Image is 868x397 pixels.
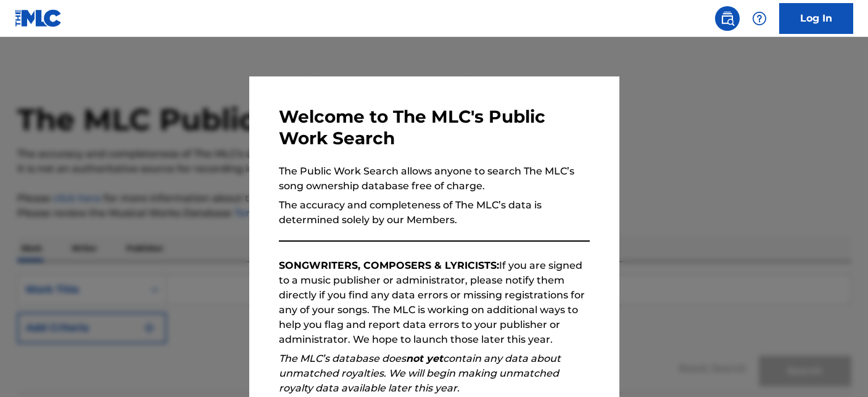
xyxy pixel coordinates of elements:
div: Help [747,6,772,31]
img: MLC Logo [15,9,62,27]
strong: SONGWRITERS, COMPOSERS & LYRICISTS: [279,260,499,271]
p: The Public Work Search allows anyone to search The MLC’s song ownership database free of charge. [279,164,590,194]
a: Log In [779,3,853,34]
p: The accuracy and completeness of The MLC’s data is determined solely by our Members. [279,198,590,227]
h3: Welcome to The MLC's Public Work Search [279,106,590,149]
img: search [720,11,735,26]
em: The MLC’s database does contain any data about unmatched royalties. We will begin making unmatche... [279,353,561,394]
img: help [752,11,767,26]
strong: not yet [406,353,443,364]
p: If you are signed to a music publisher or administrator, please notify them directly if you find ... [279,258,590,347]
iframe: Chat Widget [806,338,868,397]
a: Public Search [715,6,740,31]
